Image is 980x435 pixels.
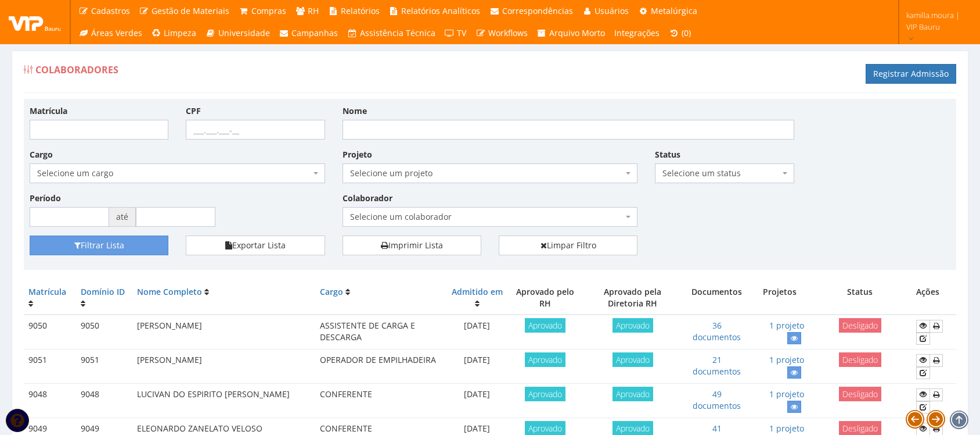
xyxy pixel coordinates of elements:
img: logo [9,13,61,31]
td: CONFERENTE [315,384,446,418]
a: Universidade [201,22,275,44]
span: Metalúrgica [651,5,697,16]
span: Aprovado [525,352,565,367]
span: Gestão de Materiais [152,5,229,16]
span: Integrações [614,27,660,38]
label: Status [655,149,680,161]
a: 1 projeto [769,320,804,331]
span: Correspondências [502,5,573,16]
td: [DATE] [446,384,508,418]
a: 1 projeto [769,423,804,434]
input: ___.___.___-__ [186,120,325,140]
span: Aprovado [525,318,565,333]
span: Universidade [218,27,270,38]
a: Cargo [320,286,343,297]
a: Workflows [471,22,532,44]
span: Aprovado [613,352,653,367]
span: Desligado [839,318,881,333]
span: Selecione um cargo [37,167,311,179]
span: Aprovado [613,318,653,333]
label: Matrícula [30,105,67,117]
span: Compras [251,5,286,16]
span: Limpeza [164,27,196,38]
td: 9048 [76,384,132,418]
th: Projetos [750,281,808,315]
span: (0) [682,27,691,38]
a: 21 documentos [693,354,741,377]
span: Colaboradores [35,63,118,76]
a: (0) [664,22,696,44]
a: 1 projeto [769,354,804,365]
a: Admitido em [452,286,503,297]
span: kamilla.moura | VIP Bauru [906,9,965,33]
a: Assistência Técnica [343,22,440,44]
span: Selecione um colaborador [343,207,638,227]
span: Assistência Técnica [360,27,435,38]
a: Limpar Filtro [499,236,637,255]
td: OPERADOR DE EMPILHADEIRA [315,350,446,384]
span: Workflows [488,27,528,38]
label: CPF [186,105,201,117]
td: 9050 [24,315,76,350]
span: Relatórios [341,5,380,16]
a: Registrar Admissão [866,64,956,84]
td: [DATE] [446,315,508,350]
span: Arquivo Morto [549,27,605,38]
a: TV [440,22,471,44]
th: Aprovado pelo RH [508,281,582,315]
span: Selecione um colaborador [350,211,624,223]
th: Ações [911,281,956,315]
label: Nome [343,105,367,117]
span: até [109,207,136,227]
label: Colaborador [343,192,392,204]
a: Arquivo Morto [532,22,610,44]
td: [PERSON_NAME] [132,315,316,350]
span: Selecione um projeto [350,167,624,179]
span: Aprovado [525,387,565,401]
a: Limpeza [147,22,201,44]
a: 36 documentos [693,320,741,343]
label: Cargo [30,149,53,161]
span: Selecione um status [655,163,794,183]
button: Exportar Lista [186,236,325,255]
td: ASSISTENTE DE CARGA E DESCARGA [315,315,446,350]
td: 9051 [24,350,76,384]
button: Filtrar Lista [30,236,168,255]
a: Áreas Verdes [74,22,147,44]
td: 9050 [76,315,132,350]
a: Campanhas [275,22,343,44]
th: Documentos [683,281,750,315]
a: Nome Completo [137,286,202,297]
a: Imprimir Lista [343,236,481,255]
span: RH [308,5,319,16]
td: [DATE] [446,350,508,384]
span: Usuários [595,5,629,16]
span: Desligado [839,352,881,367]
span: Relatórios Analíticos [401,5,480,16]
td: LUCIVAN DO ESPIRITO [PERSON_NAME] [132,384,316,418]
label: Projeto [343,149,372,161]
span: Selecione um status [662,167,779,179]
a: Integrações [610,22,664,44]
span: Desligado [839,387,881,401]
td: 9051 [76,350,132,384]
span: Áreas Verdes [91,27,142,38]
span: Aprovado [613,387,653,401]
a: Matrícula [28,286,66,297]
td: [PERSON_NAME] [132,350,316,384]
th: Status [809,281,911,315]
a: Domínio ID [81,286,125,297]
a: 49 documentos [693,388,741,411]
span: Cadastros [91,5,130,16]
a: 1 projeto [769,388,804,400]
label: Período [30,192,61,204]
th: Aprovado pela Diretoria RH [582,281,683,315]
span: Campanhas [291,27,338,38]
span: Selecione um cargo [30,163,325,183]
span: Selecione um projeto [343,163,638,183]
td: 9048 [24,384,76,418]
span: TV [457,27,466,38]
